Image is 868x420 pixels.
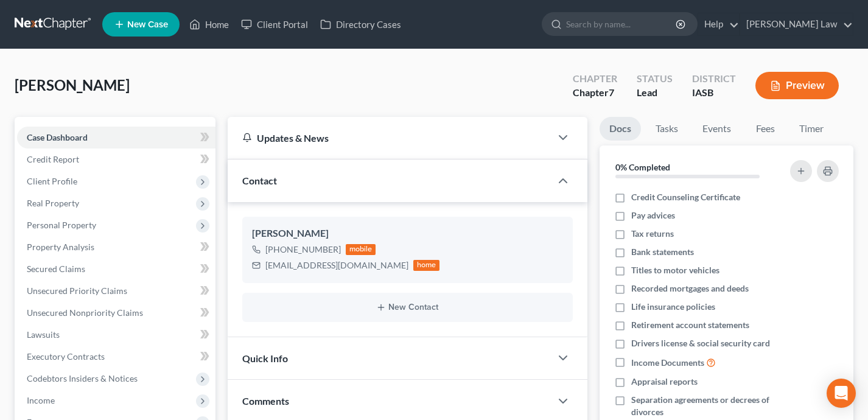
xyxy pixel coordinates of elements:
[17,324,215,346] a: Lawsuits
[127,20,168,29] span: New Case
[631,209,675,222] span: Pay advices
[242,175,277,186] span: Contact
[631,228,674,240] span: Tax returns
[692,86,736,100] div: IASB
[27,395,55,405] span: Income
[413,260,440,271] div: home
[27,351,105,362] span: Executory Contracts
[609,86,614,98] span: 7
[27,176,77,186] span: Client Profile
[17,346,215,368] a: Executory Contracts
[242,131,537,144] div: Updates & News
[631,357,704,369] span: Income Documents
[827,379,856,408] div: Open Intercom Messenger
[252,226,564,241] div: [PERSON_NAME]
[27,220,96,230] span: Personal Property
[755,72,839,99] button: Preview
[692,72,736,86] div: District
[573,86,617,100] div: Chapter
[15,76,130,94] span: [PERSON_NAME]
[646,117,688,141] a: Tasks
[27,264,85,274] span: Secured Claims
[631,301,715,313] span: Life insurance policies
[17,236,215,258] a: Property Analysis
[17,127,215,149] a: Case Dashboard
[631,376,698,388] span: Appraisal reports
[27,307,143,318] span: Unsecured Nonpriority Claims
[615,162,670,172] strong: 0% Completed
[631,394,780,418] span: Separation agreements or decrees of divorces
[573,72,617,86] div: Chapter
[346,244,376,255] div: mobile
[740,13,853,35] a: [PERSON_NAME] Law
[314,13,407,35] a: Directory Cases
[265,243,341,256] div: [PHONE_NUMBER]
[631,191,740,203] span: Credit Counseling Certificate
[631,264,719,276] span: Titles to motor vehicles
[631,282,749,295] span: Recorded mortgages and deeds
[242,352,288,364] span: Quick Info
[252,303,564,312] button: New Contact
[17,302,215,324] a: Unsecured Nonpriority Claims
[698,13,739,35] a: Help
[265,259,408,271] div: [EMAIL_ADDRESS][DOMAIN_NAME]
[693,117,741,141] a: Events
[637,86,673,100] div: Lead
[17,280,215,302] a: Unsecured Priority Claims
[27,329,60,340] span: Lawsuits
[17,149,215,170] a: Credit Report
[183,13,235,35] a: Home
[27,154,79,164] span: Credit Report
[235,13,314,35] a: Client Portal
[27,198,79,208] span: Real Property
[17,258,215,280] a: Secured Claims
[566,13,677,35] input: Search by name...
[242,395,289,407] span: Comments
[27,373,138,383] span: Codebtors Insiders & Notices
[746,117,785,141] a: Fees
[631,319,749,331] span: Retirement account statements
[631,246,694,258] span: Bank statements
[27,242,94,252] span: Property Analysis
[600,117,641,141] a: Docs
[637,72,673,86] div: Status
[27,132,88,142] span: Case Dashboard
[631,337,770,349] span: Drivers license & social security card
[27,285,127,296] span: Unsecured Priority Claims
[789,117,833,141] a: Timer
